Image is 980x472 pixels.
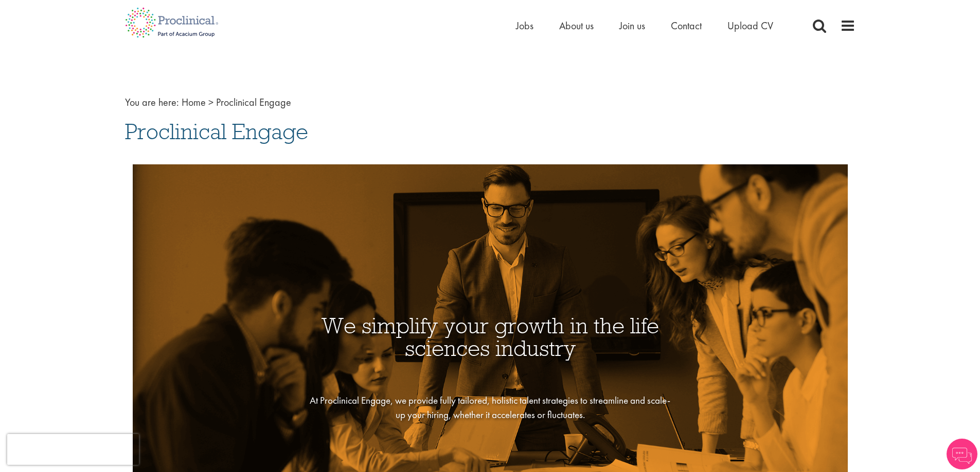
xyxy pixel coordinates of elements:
[516,19,533,32] a: Jobs
[947,439,977,469] img: Chatbot
[619,19,645,32] a: Join us
[559,19,594,32] a: About us
[216,96,291,109] span: Proclinical Engage
[727,19,773,32] a: Upload CV
[182,96,206,109] a: breadcrumb link
[7,434,139,465] iframe: reCAPTCHA
[671,19,702,32] a: Contact
[208,96,213,109] span: >
[125,118,308,145] span: Proclinical Engage
[125,96,179,109] span: You are here:
[308,314,673,360] h1: We simplify your growth in the life sciences industry
[308,393,673,422] p: At Proclinical Engage, we provide fully tailored, holistic talent strategies to streamline and sc...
